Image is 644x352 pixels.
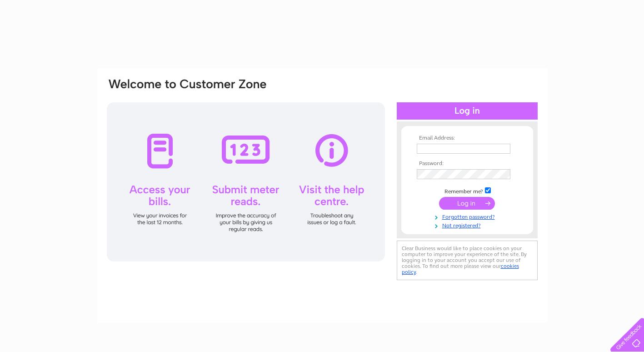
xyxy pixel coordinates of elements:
th: Email Address: [414,135,520,141]
div: Clear Business would like to place cookies on your computer to improve your experience of the sit... [397,241,538,280]
a: Not registered? [417,221,520,229]
input: Submit [439,197,495,210]
a: Forgotten password? [417,212,520,221]
td: Remember me? [414,186,520,195]
a: cookies policy [402,263,519,275]
th: Password: [414,161,520,167]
